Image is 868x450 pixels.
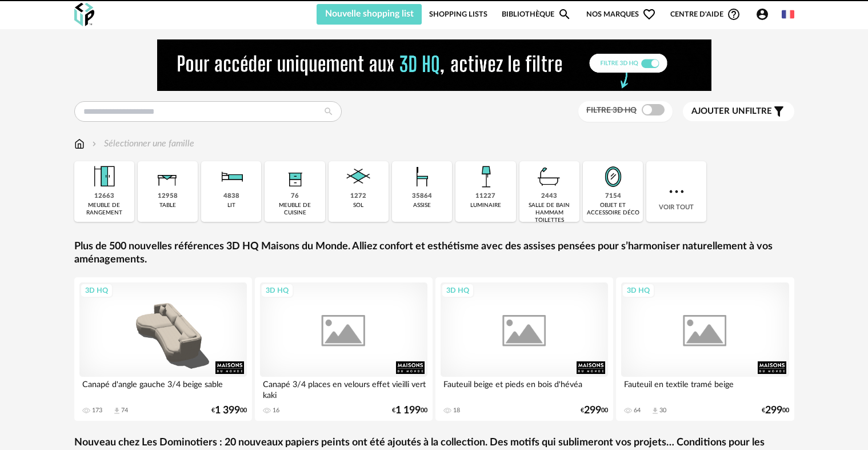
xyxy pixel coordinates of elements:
a: 3D HQ Canapé d'angle gauche 3/4 beige sable 173 Download icon 74 €1 39900 [74,277,253,421]
span: Centre d'aideHelp Circle Outline icon [670,7,741,21]
div: salle de bain hammam toilettes [523,202,576,224]
img: Rangement.png [279,161,310,192]
div: meuble de rangement [78,202,131,217]
div: 1272 [350,192,366,201]
div: 11227 [475,192,495,201]
span: Nouvelle shopping list [325,9,414,18]
span: Download icon [651,407,659,415]
a: 3D HQ Fauteuil en textile tramé beige 64 Download icon 30 €29900 [616,277,794,421]
span: Help Circle Outline icon [727,7,741,21]
button: Nouvelle shopping list [317,4,422,25]
span: Ajouter un [691,107,745,116]
span: 299 [765,407,782,415]
div: 76 [291,192,299,201]
div: lit [227,202,235,209]
div: 2443 [541,192,557,201]
span: Magnify icon [558,7,571,21]
span: Account Circle icon [755,7,769,21]
div: 35864 [412,192,432,201]
div: 3D HQ [622,283,655,298]
div: 7154 [605,192,621,201]
div: Fauteuil beige et pieds en bois d'hévéa [441,377,609,400]
img: fr [782,8,794,21]
span: Heart Outline icon [642,7,656,21]
img: svg+xml;base64,PHN2ZyB3aWR0aD0iMTYiIGhlaWdodD0iMTYiIHZpZXdCb3g9IjAgMCAxNiAxNiIgZmlsbD0ibm9uZSIgeG... [90,137,99,150]
div: Sélectionner une famille [90,137,194,150]
div: objet et accessoire déco [586,202,639,217]
img: more.7b13dc1.svg [666,181,687,202]
div: 4838 [223,192,239,201]
div: 3D HQ [80,283,113,298]
div: assise [413,202,431,209]
div: € 00 [211,407,247,415]
img: Sol.png [343,161,374,192]
img: Meuble%20de%20rangement.png [89,161,119,192]
div: table [159,202,176,209]
span: Filter icon [772,105,786,118]
img: Luminaire.png [470,161,501,192]
span: Account Circle icon [755,7,774,21]
button: Ajouter unfiltre Filter icon [683,102,794,121]
div: Canapé 3/4 places en velours effet vieilli vert kaki [260,377,428,400]
span: Download icon [113,407,121,415]
img: Assise.png [407,161,438,192]
div: € 00 [581,407,608,415]
div: 3D HQ [261,283,294,298]
div: 64 [634,407,641,415]
div: 74 [121,407,128,415]
div: 18 [453,407,460,415]
img: OXP [74,3,94,26]
div: luminaire [470,202,501,209]
div: 173 [92,407,102,415]
div: 16 [273,407,279,415]
div: 30 [659,407,666,415]
span: filtre [691,106,772,117]
a: Shopping Lists [429,4,487,25]
div: meuble de cuisine [268,202,321,217]
img: Miroir.png [598,161,629,192]
span: Filtre 3D HQ [586,106,637,114]
img: NEW%20NEW%20HQ%20NEW_V1.gif [157,39,711,91]
div: € 00 [762,407,789,415]
div: Voir tout [646,161,706,222]
span: 1 399 [215,407,240,415]
div: 12663 [94,192,114,201]
div: 12958 [158,192,178,201]
span: Nos marques [586,4,656,25]
div: 3D HQ [441,283,474,298]
a: 3D HQ Canapé 3/4 places en velours effet vieilli vert kaki 16 €1 19900 [255,277,433,421]
div: sol [353,202,363,209]
div: € 00 [392,407,427,415]
img: Literie.png [216,161,247,192]
div: Fauteuil en textile tramé beige [621,377,789,400]
span: 1 199 [395,407,421,415]
img: Salle%20de%20bain.png [534,161,565,192]
span: 299 [584,407,601,415]
img: Table.png [152,161,183,192]
a: BibliothèqueMagnify icon [502,4,571,25]
img: svg+xml;base64,PHN2ZyB3aWR0aD0iMTYiIGhlaWdodD0iMTciIHZpZXdCb3g9IjAgMCAxNiAxNyIgZmlsbD0ibm9uZSIgeG... [74,137,85,150]
a: 3D HQ Fauteuil beige et pieds en bois d'hévéa 18 €29900 [435,277,614,421]
a: Plus de 500 nouvelles références 3D HQ Maisons du Monde. Alliez confort et esthétisme avec des as... [74,240,794,267]
div: Canapé d'angle gauche 3/4 beige sable [79,377,247,400]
